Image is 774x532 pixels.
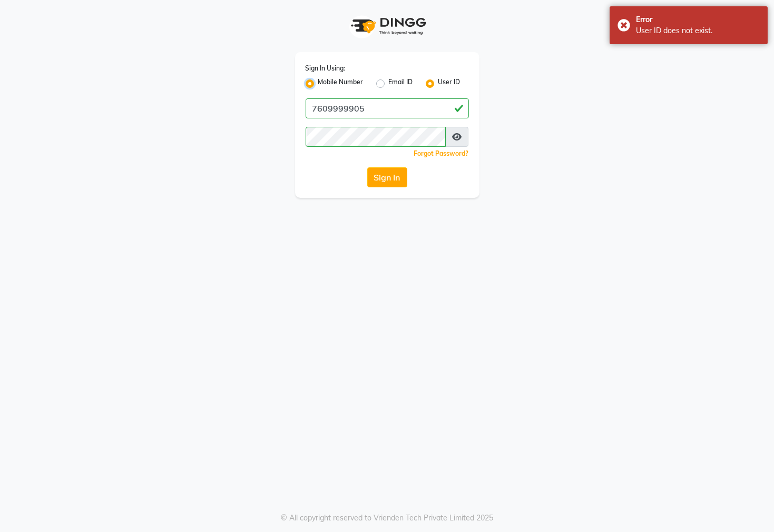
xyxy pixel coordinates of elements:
[318,77,364,90] label: Mobile Number
[367,167,407,187] button: Sign In
[389,77,413,90] label: Email ID
[306,98,469,118] input: Username
[306,64,346,73] label: Sign In Using:
[345,11,429,42] img: logo1.svg
[438,77,461,90] label: User ID
[636,25,760,36] div: User ID does not exist.
[636,14,760,25] div: Error
[414,149,469,157] a: Forgot Password?
[306,127,446,147] input: Username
